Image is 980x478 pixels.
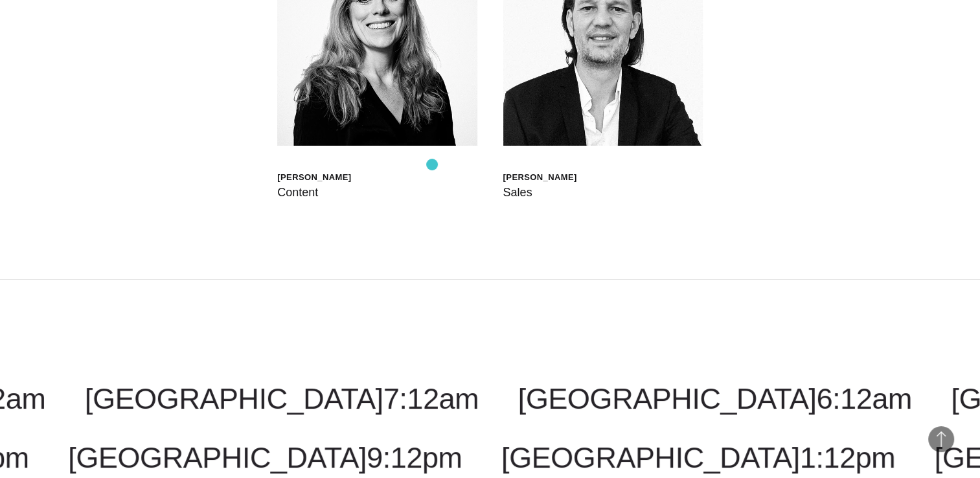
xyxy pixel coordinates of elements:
[816,382,911,415] span: 6:12am
[800,441,895,474] span: 1:12pm
[277,183,351,201] div: Content
[518,382,912,415] a: [GEOGRAPHIC_DATA]6:12am
[85,382,479,415] a: [GEOGRAPHIC_DATA]7:12am
[277,172,351,183] div: [PERSON_NAME]
[503,172,577,183] div: [PERSON_NAME]
[503,183,577,201] div: Sales
[928,426,954,452] button: Back to Top
[367,441,462,474] span: 9:12pm
[68,441,462,474] a: [GEOGRAPHIC_DATA]9:12pm
[383,382,479,415] span: 7:12am
[501,441,895,474] a: [GEOGRAPHIC_DATA]1:12pm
